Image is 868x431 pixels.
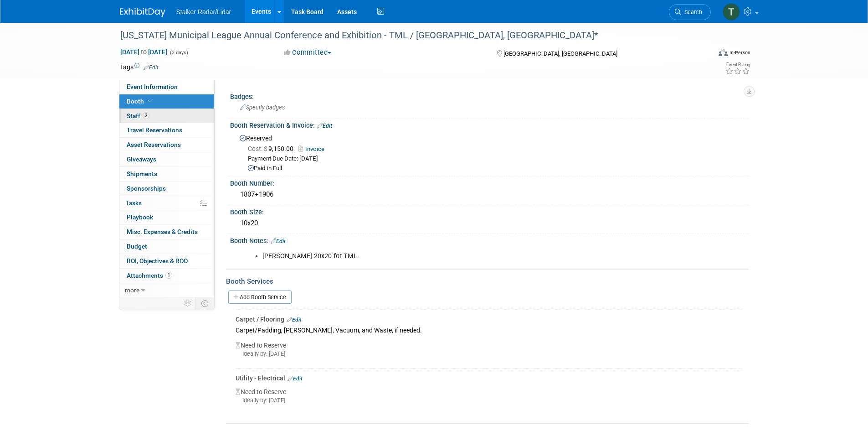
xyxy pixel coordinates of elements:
[723,3,740,21] img: Tommy Yates
[262,252,643,261] li: [PERSON_NAME] 20x20 for TML.
[119,239,214,254] a: Budget
[248,145,268,152] span: Cost: $
[127,83,178,90] span: Event Information
[236,396,742,405] div: Ideally by: [DATE]
[228,291,292,304] a: Add Booth Service
[148,99,153,104] i: Booth reservation complete
[230,234,749,246] div: Booth Notes:
[230,119,749,130] div: Booth Reservation & Invoice:
[236,336,742,365] div: Need to Reserve
[237,216,742,230] div: 10x20
[119,283,214,297] a: more
[119,167,214,181] a: Shipments
[127,170,157,177] span: Shipments
[119,254,214,268] a: ROI, Objectives & ROO
[119,138,214,152] a: Asset Reservations
[281,48,335,57] button: Committed
[119,94,214,109] a: Booth
[236,350,742,358] div: Ideally by: [DATE]
[127,213,153,221] span: Playbook
[125,286,139,294] span: more
[236,324,742,336] div: Carpet/Padding, [PERSON_NAME], Vacuum, and Waste, if needed.
[127,228,198,235] span: Misc. Expenses & Credits
[119,109,214,123] a: Staff2
[119,152,214,166] a: Giveaways
[120,8,165,17] img: ExhibitDay
[237,131,742,173] div: Reserved
[271,238,286,244] a: Edit
[176,8,231,16] span: Stalker Radar/Lidar
[119,80,214,94] a: Event Information
[236,383,742,412] div: Need to Reserve
[719,49,728,56] img: Format-Inperson.png
[288,375,303,382] a: Edit
[119,210,214,224] a: Playbook
[127,272,172,279] span: Attachments
[725,62,750,67] div: Event Rating
[127,243,147,250] span: Budget
[119,123,214,137] a: Travel Reservations
[230,205,749,217] div: Booth Size:
[144,64,159,71] a: Edit
[120,48,168,56] span: [DATE] [DATE]
[165,272,172,279] span: 1
[657,47,751,61] div: Event Format
[287,317,302,323] a: Edit
[248,164,742,173] div: Paid in Full
[298,145,329,152] a: Invoice
[127,257,188,265] span: ROI, Objectives & ROO
[180,297,196,309] td: Personalize Event Tab Strip
[240,104,285,111] span: Specify badges
[139,48,148,56] span: to
[237,187,742,202] div: 1807+1906
[226,276,749,286] div: Booth Services
[119,182,214,196] a: Sponsorships
[236,374,742,383] div: Utility - Electrical
[127,141,181,148] span: Asset Reservations
[195,297,214,309] td: Toggle Event Tabs
[119,225,214,239] a: Misc. Expenses & Credits
[230,177,749,188] div: Booth Number:
[127,185,166,192] span: Sponsorships
[127,98,154,105] span: Booth
[127,112,149,119] span: Staff
[729,49,750,56] div: In-Person
[127,126,182,134] span: Travel Reservations
[230,90,749,101] div: Badges:
[669,4,711,20] a: Search
[143,112,149,119] span: 2
[127,156,156,163] span: Giveaways
[120,62,159,72] td: Tags
[503,50,617,57] span: [GEOGRAPHIC_DATA], [GEOGRAPHIC_DATA]
[681,9,702,16] span: Search
[119,196,214,210] a: Tasks
[236,315,742,324] div: Carpet / Flooring
[119,269,214,283] a: Attachments1
[248,145,297,152] span: 9,150.00
[126,199,142,207] span: Tasks
[169,50,188,56] span: (3 days)
[248,155,742,163] div: Payment Due Date: [DATE]
[317,123,332,129] a: Edit
[117,27,697,44] div: [US_STATE] Municipal League Annual Conference and Exhibition - TML / [GEOGRAPHIC_DATA], [GEOGRAPH...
